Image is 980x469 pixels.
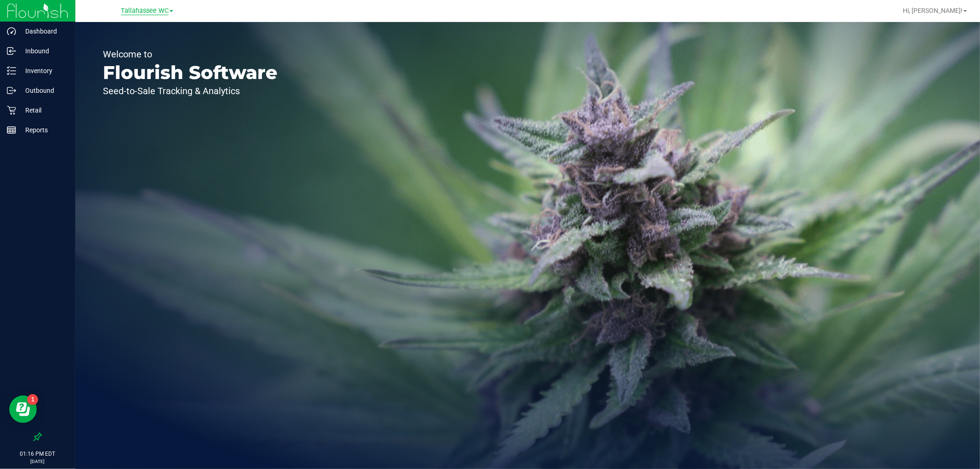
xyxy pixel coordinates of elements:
[16,85,71,96] p: Outbound
[33,432,42,441] label: Pin the sidebar to full width on large screens
[4,458,71,465] p: [DATE]
[16,26,71,37] p: Dashboard
[103,50,278,59] p: Welcome to
[7,106,16,115] inline-svg: Retail
[7,27,16,36] inline-svg: Dashboard
[903,7,963,14] span: Hi, [PERSON_NAME]!
[16,105,71,116] p: Retail
[103,86,278,96] p: Seed-to-Sale Tracking & Analytics
[7,86,16,95] inline-svg: Outbound
[7,125,16,135] inline-svg: Reports
[7,66,16,75] inline-svg: Inventory
[16,124,71,136] p: Reports
[16,65,71,76] p: Inventory
[4,450,71,458] p: 01:16 PM EDT
[103,63,278,82] p: Flourish Software
[16,45,71,57] p: Inbound
[27,394,38,405] iframe: Resource center unread badge
[9,396,37,423] iframe: Resource center
[7,46,16,56] inline-svg: Inbound
[121,7,169,15] span: Tallahassee WC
